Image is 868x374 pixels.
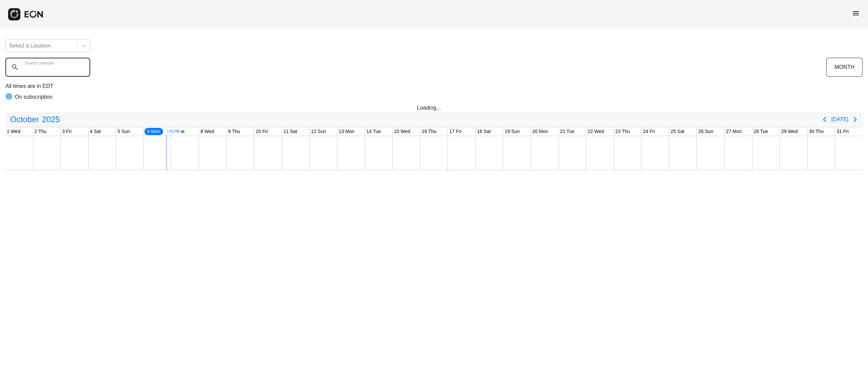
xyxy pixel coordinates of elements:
div: 8 Wed [199,127,215,136]
span: 2025 [40,113,61,126]
div: 17 Fri [448,127,463,136]
div: 31 Fri [835,127,850,136]
button: [DATE] [831,113,848,126]
div: 13 Mon [337,127,356,136]
div: Loading... [417,104,451,112]
div: 2 Thu [33,127,48,136]
div: 23 Thu [614,127,631,136]
div: 5 Sun [116,127,131,136]
label: Search calendar [24,60,54,66]
div: 16 Thu [420,127,438,136]
p: All times are in EDT [5,82,863,90]
button: Next page [848,113,862,126]
div: 29 Wed [780,127,799,136]
div: 12 Sun [310,127,327,136]
div: 11 Sat [282,127,298,136]
div: 27 Mon [725,127,743,136]
div: 1 Wed [5,127,22,136]
div: 28 Tue [752,127,770,136]
p: On subscription [15,93,53,101]
div: 18 Sat [476,127,492,136]
span: menu [852,9,860,17]
div: 20 Mon [531,127,550,136]
div: 25 Sat [669,127,686,136]
div: 6 Mon [144,127,164,136]
div: 24 Fri [642,127,656,136]
div: 3 Fri [61,127,73,136]
div: 7 Tue [171,127,186,136]
div: 15 Wed [393,127,412,136]
div: 9 Thu [227,127,242,136]
span: October [9,113,40,126]
div: 4 Sat [88,127,102,136]
div: 10 Fri [254,127,269,136]
div: 30 Thu [808,127,825,136]
button: October2025 [6,113,64,126]
button: Previous page [818,113,831,126]
div: 14 Tue [365,127,382,136]
div: 26 Sun [697,127,714,136]
div: 21 Tue [559,127,576,136]
button: MONTH [826,58,863,77]
div: 19 Sun [503,127,521,136]
div: 22 Wed [586,127,605,136]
